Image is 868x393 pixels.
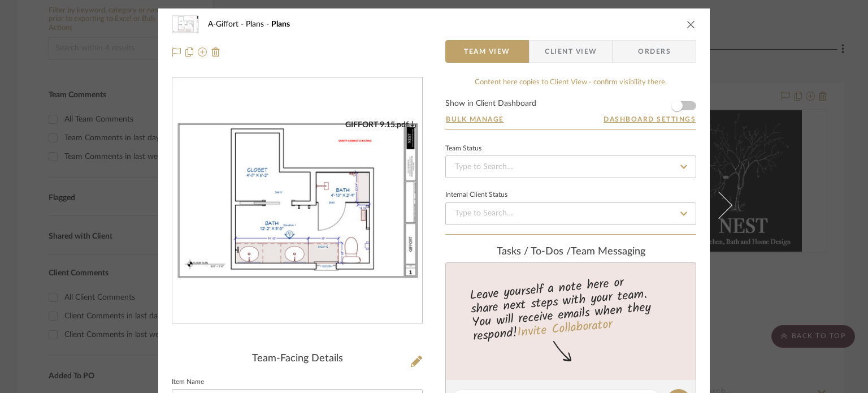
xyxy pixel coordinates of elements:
[208,20,246,28] span: A-Giffort
[686,19,696,29] button: close
[464,40,510,63] span: Team View
[603,114,696,124] button: Dashboard Settings
[517,315,613,343] a: Invite Collaborator
[211,47,220,57] img: Remove from project
[445,114,505,124] button: Bulk Manage
[172,353,423,365] div: Team-Facing Details
[545,40,597,63] span: Client View
[445,202,696,225] input: Type to Search…
[626,40,683,63] span: Orders
[172,120,422,282] div: 0
[172,13,199,36] img: dd79e2e2-172d-4df7-92a6-3ca163447b6a_48x40.jpg
[445,77,696,88] div: Content here copies to Client View - confirm visibility there.
[444,270,698,346] div: Leave yourself a note here or share next steps with your team. You will receive emails when they ...
[445,192,507,198] div: Internal Client Status
[445,156,696,178] input: Type to Search…
[271,20,290,28] span: Plans
[445,146,481,152] div: Team Status
[497,247,571,257] span: Tasks / To-Dos /
[172,379,204,385] label: Item Name
[172,120,422,282] img: dd79e2e2-172d-4df7-92a6-3ca163447b6a_436x436.jpg
[345,120,416,130] div: GIFFORT 9.15.pdf
[246,20,271,28] span: Plans
[445,246,696,258] div: team Messaging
